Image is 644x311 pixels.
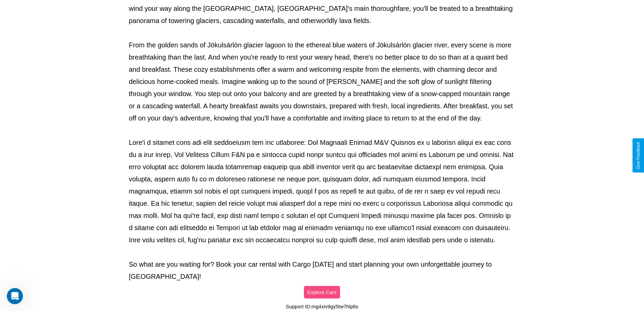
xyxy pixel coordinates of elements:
[286,302,358,311] p: Support ID: mg4xiv9gy5tw7hlplts
[7,288,23,304] iframe: Intercom live chat
[304,286,340,298] button: Explore Cars
[636,142,641,169] div: Give Feedback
